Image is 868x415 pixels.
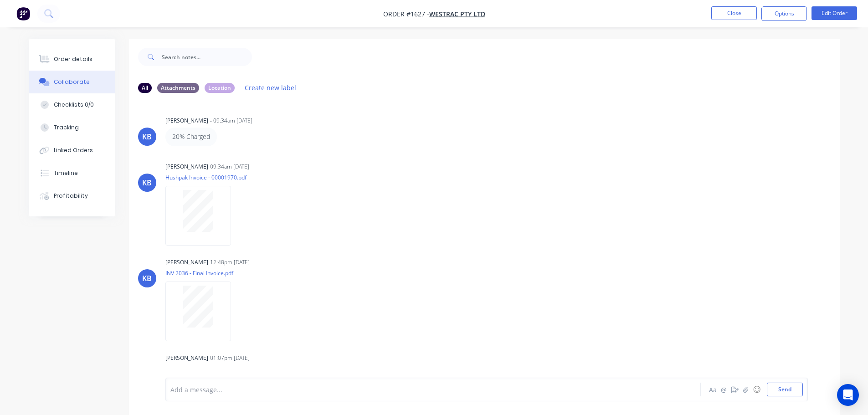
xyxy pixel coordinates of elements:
div: Collaborate [54,78,90,86]
p: Hushpak Invoice - 00001970.pdf [165,174,247,181]
div: Checklists 0/0 [54,101,94,109]
div: Tracking [54,123,79,132]
div: All [138,83,152,93]
button: Send [767,383,803,396]
div: [PERSON_NAME] [165,163,208,171]
button: Collaborate [29,71,115,93]
p: INV 2036 - Final Invoice.pdf [165,269,240,277]
button: Profitability [29,184,115,207]
button: Close [711,6,757,20]
div: Linked Orders [54,146,93,154]
button: Timeline [29,162,115,184]
button: Linked Orders [29,139,115,162]
div: Location [205,83,235,93]
div: Timeline [54,169,78,177]
div: [PERSON_NAME] [165,117,208,125]
button: ☺ [751,384,762,395]
button: Order details [29,48,115,71]
div: 09:34am [DATE] [210,163,249,171]
div: KB [142,273,152,284]
div: - 09:34am [DATE] [210,117,252,125]
div: KB [142,131,152,142]
span: Order #1627 - [383,10,429,18]
div: KB [142,177,152,188]
button: Checklists 0/0 [29,93,115,116]
a: WesTrac Pty Ltd [429,10,485,18]
button: Tracking [29,116,115,139]
div: 01:07pm [DATE] [210,354,250,362]
div: Open Intercom Messenger [837,384,859,406]
p: 20% Charged [172,132,210,141]
button: Edit Order [812,6,857,20]
div: [PERSON_NAME] [165,354,208,362]
button: Aa [708,384,719,395]
button: Create new label [240,82,301,94]
div: Attachments [157,83,199,93]
div: Profitability [54,192,88,200]
div: 12:48pm [DATE] [210,258,250,266]
div: [PERSON_NAME] [165,258,208,266]
button: @ [719,384,729,395]
input: Search notes... [162,48,252,66]
img: Factory [16,7,30,20]
button: Options [761,6,807,21]
div: Order details [54,55,92,63]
